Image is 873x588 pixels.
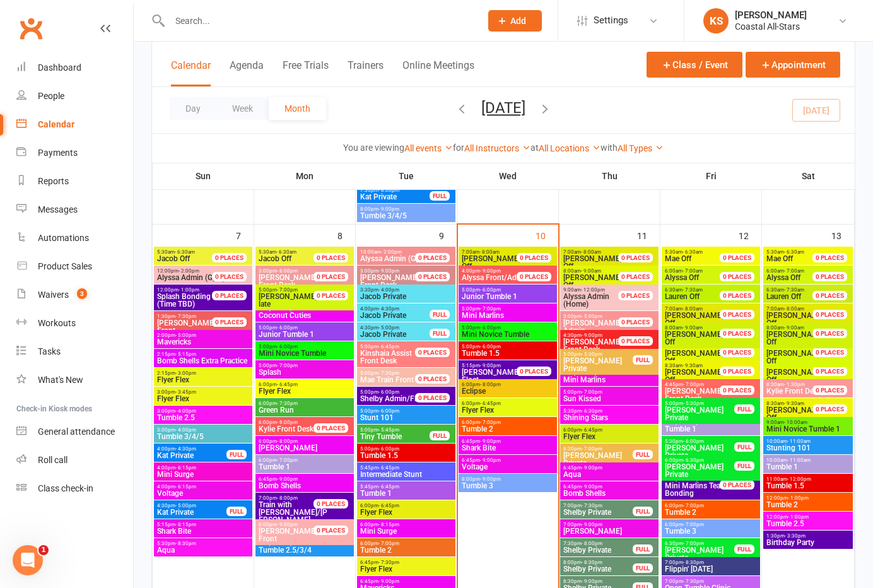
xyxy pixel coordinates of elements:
button: Month [269,97,326,120]
div: 9 [439,225,457,245]
span: - 12:00pm [581,287,605,293]
span: [PERSON_NAME] Front Desk [665,387,724,403]
span: - 9:00pm [480,268,501,274]
div: 0 PLACES [415,374,450,384]
span: 3:00pm [360,268,430,274]
span: - 6:30am [784,249,804,255]
div: 10 [536,225,558,245]
span: 8:00am [664,325,735,331]
span: Junior Tumble 1 [461,293,554,300]
a: Clubworx [15,13,47,44]
span: - 5:00pm [582,314,602,319]
span: Green Run [258,406,351,414]
span: [PERSON_NAME] Off [766,330,825,346]
div: 0 PLACES [812,272,847,281]
div: People [38,91,64,101]
a: Workouts [16,309,133,338]
span: [PERSON_NAME] Float [462,368,520,384]
div: 0 PLACES [618,317,653,327]
span: Mini Novice Tumble [461,331,554,338]
span: (Time TBD) [156,293,227,308]
button: Add [488,10,542,32]
span: - 7:30am [784,287,804,293]
div: 0 PLACES [313,272,348,281]
a: All Types [618,143,664,153]
div: FULL [633,355,653,365]
span: Flyer Flex [156,395,250,403]
span: Lauren Off [665,292,700,301]
span: Mavericks [156,338,250,346]
span: - 5:30pm [683,401,704,406]
span: 12:00pm [156,268,227,274]
span: - 9:00pm [582,332,602,338]
strong: for [453,143,464,153]
div: 0 PLACES [415,253,450,262]
a: Reports [16,167,133,196]
span: - 4:30pm [378,306,399,312]
span: Alyssa Off [766,273,800,282]
span: 3:00pm [563,314,633,319]
span: 7:00am [461,249,532,255]
span: [PERSON_NAME] Front [157,319,216,335]
div: FULL [430,310,450,319]
span: 6:30am [766,287,828,293]
span: - 2:00pm [381,249,402,255]
span: [PERSON_NAME] Off [563,273,622,290]
span: 12:00pm [156,287,227,293]
iframe: Intercom live chat [13,545,43,575]
span: [PERSON_NAME] Front Desk [563,338,622,354]
span: Kinshaia Assist [360,349,412,358]
span: Lauren Off [766,292,801,301]
span: - 8:00am [784,306,804,312]
span: - 6:00pm [480,287,501,293]
span: 10:00am [360,249,430,255]
th: Sat [762,163,855,189]
span: 5:00pm [258,344,351,350]
span: - 6:45pm [378,344,399,350]
span: 5-9pm [461,368,532,391]
span: 8:00am [563,268,633,274]
span: 1:30pm [156,314,227,319]
div: What's New [38,375,83,385]
div: 0 PLACES [212,253,247,262]
span: - 5:00pm [378,325,399,331]
div: 11 [637,225,660,245]
span: [PERSON_NAME] Off [563,254,622,271]
div: [PERSON_NAME] [735,9,807,21]
div: Waivers [38,290,69,300]
span: [PERSON_NAME] Front Desk [259,273,317,290]
span: 5:00pm [563,389,656,395]
span: [PERSON_NAME] Off [766,406,825,422]
div: 0 PLACES [618,253,653,262]
span: - 7:00am [683,268,703,274]
div: Roll call [38,455,67,465]
span: - 8:00pm [378,187,399,193]
div: Tasks [38,346,61,356]
span: 5:00pm [461,306,554,312]
button: Agenda [230,59,264,86]
div: 0 PLACES [812,253,847,262]
span: 5:00pm [461,344,554,350]
span: - 7:00pm [480,306,501,312]
span: Jacob Off [259,254,291,263]
span: 6:00pm [258,382,351,387]
span: Jacob Private [360,293,453,300]
span: - 7:30pm [277,401,298,406]
span: 3:00pm [156,389,250,395]
span: 7:00am [563,249,633,255]
span: 2:00pm [156,332,250,338]
span: - 3:00pm [175,370,196,376]
span: 5:00pm [360,408,453,414]
div: 0 PLACES [812,329,847,338]
div: 0 PLACES [812,367,847,376]
th: Thu [559,163,660,189]
span: Shelby Admin/Float [360,394,427,403]
a: Payments [16,139,133,167]
span: 3:00pm [156,408,250,414]
span: Add [510,16,526,26]
span: - 9:00am [683,325,703,331]
span: Flyer Flex [156,376,250,384]
span: [PERSON_NAME] Off [665,349,724,365]
div: General attendance [38,426,115,437]
span: [PERSON_NAME] Off [766,368,825,384]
